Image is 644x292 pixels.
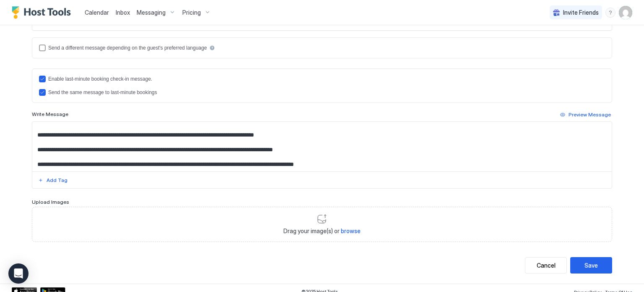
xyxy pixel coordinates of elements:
button: Cancel [525,257,567,274]
div: Save [584,261,598,270]
span: Inbox [116,9,130,16]
div: Open Intercom Messenger [8,263,29,284]
button: Save [570,257,612,274]
button: Add Tag [37,175,69,185]
a: Inbox [116,8,130,17]
button: Preview Message [559,110,612,120]
span: Calendar [85,9,109,16]
div: languagesEnabled [39,45,605,51]
span: Write Message [32,111,68,117]
span: Messaging [137,9,166,16]
a: Host Tools Logo [12,6,75,19]
div: Send a different message depending on the guest's preferred language [48,45,207,51]
div: Send the same message to last-minute bookings [48,89,157,95]
div: Add Tag [47,176,68,184]
div: Preview Message [569,111,611,118]
span: Invite Friends [563,9,599,16]
div: lastMinuteMessageEnabled [39,76,605,82]
div: lastMinuteMessageIsTheSame [39,89,605,96]
div: User profile [619,6,632,19]
a: Calendar [85,8,109,17]
div: menu [605,8,615,18]
span: Upload Images [32,199,69,205]
textarea: Input Field [32,122,612,171]
div: Enable last-minute booking check-in message. [48,76,152,82]
span: browse [341,227,361,234]
span: Drag your image(s) or [283,227,361,235]
div: Cancel [537,261,556,270]
span: Pricing [182,9,201,16]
